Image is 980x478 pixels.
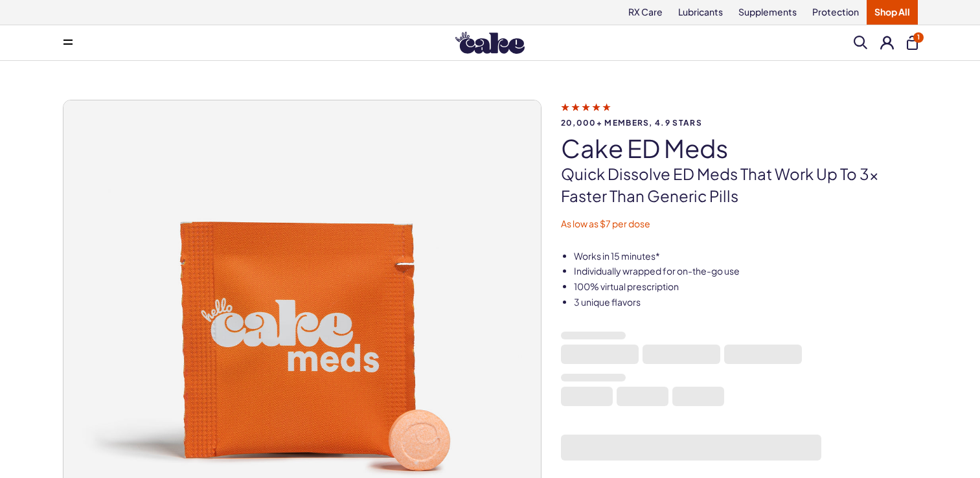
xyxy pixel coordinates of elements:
p: Quick dissolve ED Meds that work up to 3x faster than generic pills [561,163,918,207]
li: 3 unique flavors [574,296,918,309]
span: 20,000+ members, 4.9 stars [561,119,918,127]
li: Individually wrapped for on-the-go use [574,265,918,278]
button: 1 [907,36,918,50]
li: Works in 15 minutes* [574,250,918,263]
img: Hello Cake [455,32,525,54]
h1: Cake ED Meds [561,135,918,162]
li: 100% virtual prescription [574,280,918,293]
span: 1 [913,32,924,43]
p: As low as $7 per dose [561,218,918,231]
a: 20,000+ members, 4.9 stars [561,101,918,127]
